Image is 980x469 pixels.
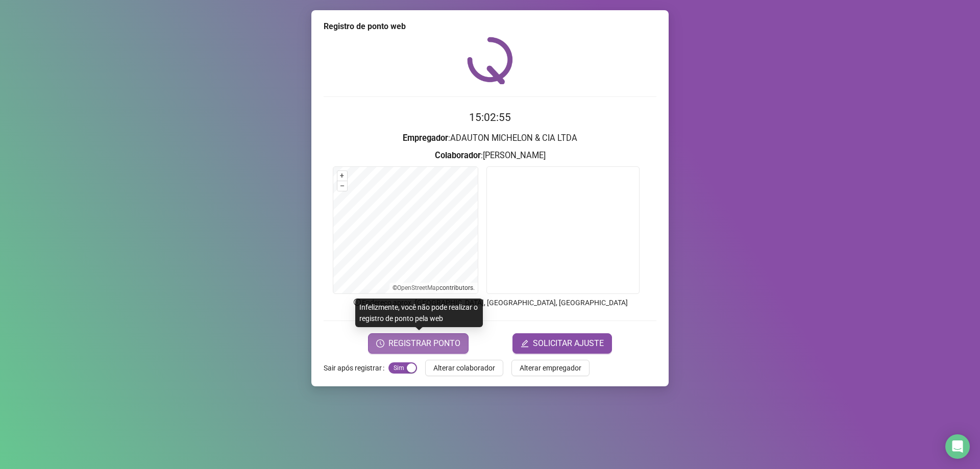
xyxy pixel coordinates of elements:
span: edit [521,339,529,348]
h3: : [PERSON_NAME] [324,149,656,162]
time: 15:02:55 [469,111,511,124]
span: REGISTRAR PONTO [388,337,460,350]
a: OpenStreetMap [397,284,439,291]
span: SOLICITAR AJUSTE [533,337,604,350]
span: Alterar empregador [520,362,581,374]
div: Infelizmente, você não pode realizar o registro de ponto pela web [355,299,483,327]
button: Alterar colaborador [425,360,503,376]
h3: : ADAUTON MICHELON & CIA LTDA [324,132,656,145]
label: Sair após registrar [324,360,388,376]
strong: Colaborador [435,151,481,160]
p: Endereço aprox. : [GEOGRAPHIC_DATA], [GEOGRAPHIC_DATA], [GEOGRAPHIC_DATA] [324,297,656,308]
span: clock-circle [376,339,384,348]
span: Alterar colaborador [433,362,495,374]
button: editSOLICITAR AJUSTE [512,333,612,354]
div: Registro de ponto web [324,20,656,33]
img: QRPoint [467,37,513,84]
button: + [337,171,347,181]
div: Open Intercom Messenger [945,434,970,459]
button: – [337,181,347,191]
li: © contributors. [393,284,475,291]
button: REGISTRAR PONTO [368,333,469,354]
strong: Empregador [403,133,448,143]
span: info-circle [353,298,362,307]
button: Alterar empregador [511,360,590,376]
